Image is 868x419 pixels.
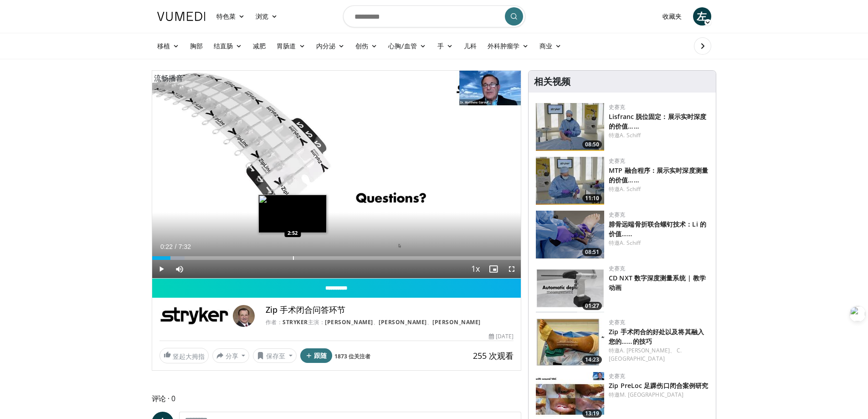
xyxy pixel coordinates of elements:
a: A. Schiff [620,239,641,247]
a: CD NXT 数字深度测量系统 | 教学动画 [609,274,706,292]
font: Zip 手术闭合的好处以及将其融入您的……的技巧 [609,327,704,346]
font: 01:27 [585,302,599,310]
button: Playback Rate [466,260,484,278]
a: [PERSON_NAME] [325,318,373,326]
font: 评论 [152,393,166,403]
font: 作者： [266,318,283,326]
font: 特邀 [609,185,620,193]
img: c107c1ae-b97a-43c3-99be-4809239977e2.150x105_q85_crop-smart_upscale.jpg [536,318,604,366]
font: 08:50 [585,140,599,148]
a: Stryker [282,318,308,326]
font: 特邀 [609,391,620,398]
font: 特邀 [609,347,620,354]
a: 结直肠 [208,37,247,55]
a: A. [PERSON_NAME]、 [620,347,675,354]
a: 08:50 [536,103,604,151]
button: Mute [170,260,189,278]
a: A. Schiff [620,185,641,193]
span: 0:22 [160,243,173,250]
font: 特色菜 [216,12,236,20]
font: 收藏夹 [663,12,682,20]
a: 史赛克 [609,264,626,272]
a: 01:27 [536,264,604,312]
font: 结直肠 [214,42,233,50]
font: [PERSON_NAME] [379,318,427,326]
font: 创伤 [355,42,368,50]
font: 手 [437,42,444,50]
button: 分享 [212,348,250,363]
a: 史赛克 [609,157,626,165]
img: 史赛克 [159,305,229,327]
font: 跟随 [314,352,327,359]
img: ce5bd40c-37e2-411a-9a96-4ad0602dca66.150x105_q85_crop-smart_upscale.jpg [536,103,604,151]
a: 特色菜 [211,7,250,26]
font: 特邀 [609,239,620,247]
button: 跟随 [300,348,332,363]
button: Fullscreen [503,260,521,278]
font: 14:23 [585,356,599,363]
a: 浏览 [250,7,283,26]
a: 商业 [534,37,567,55]
a: 儿科 [458,37,482,55]
font: 、 [373,318,379,326]
a: 08:51 [536,211,604,259]
button: Play [152,260,170,278]
font: 胃肠道 [277,42,296,50]
a: [PERSON_NAME] [432,318,481,326]
video-js: Video Player [152,71,521,279]
img: 8ad74f35-5942-45e5-a82f-ce2606f09e05.150x105_q85_crop-smart_upscale.jpg [536,264,604,312]
a: M. [GEOGRAPHIC_DATA] [620,391,683,398]
a: 史赛克 [609,211,626,218]
font: A. Schiff [620,131,641,139]
font: 保存至 [266,352,285,360]
font: 08:51 [585,248,599,256]
a: 外科肿瘤学 [482,37,534,55]
a: 心胸/血管 [383,37,431,55]
button: Enable picture-in-picture mode [484,260,503,278]
font: MTP 融合程序：展示实时深度测量的价值…… [609,166,708,184]
a: 移植 [152,37,185,55]
font: 相关视频 [534,75,570,88]
font: 、 [427,318,433,326]
font: 移植 [157,42,170,50]
img: 阿凡达 [233,305,255,327]
img: dd8e16fe-19a5-40fe-891f-0bb8f0a93a1e.png.150x105_q85_crop-smart_upscale.png [536,211,604,259]
font: 商业 [539,42,552,50]
a: 收藏夹 [657,7,687,26]
font: 0 [171,393,175,403]
a: 史赛克 [609,318,626,326]
font: 浏览 [256,12,268,20]
a: C. [GEOGRAPHIC_DATA] [609,347,682,362]
font: 腓骨远端骨折联合螺钉技术：Li 的价值…… [609,220,706,238]
font: 流畅播音 [154,73,183,83]
div: Progress Bar [152,256,521,260]
a: 创伤 [350,37,383,55]
a: 1873 位关注者 [334,352,370,360]
img: 4e206a7c-fab6-4beb-a154-9fa14b5f5376.150x105_q85_crop-smart_upscale.jpg [536,157,604,205]
input: 搜索主题、干预措施 [343,5,525,27]
a: Lisfranc 脱位固定：展示实时深度的价值…… [609,112,706,130]
a: Zip PreLoc 足踝伤口闭合案例研究 [609,381,708,390]
a: 11:10 [536,157,604,205]
font: [DATE] [496,332,514,340]
font: 外科肿瘤学 [488,42,519,50]
font: 竖起大拇指 [173,352,205,361]
font: 255 次观看 [473,350,514,361]
a: 胸部 [185,37,208,55]
font: 分享 [226,352,238,360]
a: 史赛克 [609,103,626,111]
font: 儿科 [464,42,477,50]
font: 左 [697,10,707,23]
a: 14:23 [536,318,604,366]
